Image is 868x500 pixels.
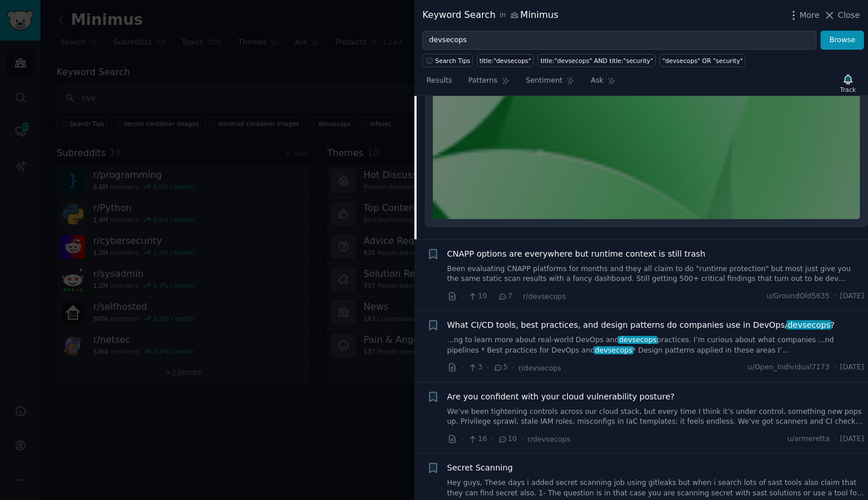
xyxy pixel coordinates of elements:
button: Search Tips [422,54,473,67]
span: devsecops [594,346,633,354]
a: "devsecops" OR "security" [660,54,745,67]
span: Close [838,9,860,21]
span: · [491,433,494,445]
button: More [788,9,820,21]
span: · [834,291,836,302]
span: · [461,290,464,302]
span: Results [426,76,452,86]
span: r/devsecops [523,292,566,301]
a: Are you confident with your cloud vulnerability posture? [447,391,675,403]
span: · [487,362,489,374]
span: Search Tips [435,57,470,65]
button: Track [836,71,860,95]
a: Hey guys, These days i added secret scanning job using gitleaks but when i search lots of sast to... [447,478,865,498]
span: Sentiment [526,76,562,86]
span: · [834,434,836,445]
span: devsecops [786,320,832,329]
div: "devsecops" OR "security" [663,57,743,65]
button: Browse [821,31,864,50]
span: · [516,290,518,302]
span: r/devsecops [528,435,571,443]
span: u/armeretta [788,434,830,445]
span: 16 [468,434,487,445]
span: · [512,362,514,374]
span: [DATE] [840,434,864,445]
span: · [491,290,494,302]
div: Track [840,86,856,94]
span: u/GroundOld5635 [767,291,830,302]
span: Patterns [468,76,497,86]
div: title:"devsecops" [480,57,531,65]
a: Ask [587,72,620,95]
a: Secret Scanning [447,462,513,474]
a: title:"devsecops" [477,54,534,67]
span: devsecops [618,336,657,344]
a: Been evaluating CNAPP platforms for months and they all claim to do "runtime protection" but most... [447,264,865,284]
button: Close [823,9,860,21]
span: What CI/CD tools, best practices, and design patterns do companies use in DevOps/ ? [447,319,835,331]
span: 5 [493,362,507,373]
a: Patterns [464,72,513,95]
span: in [499,10,506,21]
span: 10 [498,434,517,445]
span: · [461,433,464,445]
div: title:"devsecops" AND title:"security" [540,57,653,65]
input: Try a keyword related to your business [422,31,816,50]
a: Sentiment [522,72,579,95]
a: CNAPP options are everywhere but runtime context is still trash [447,248,705,260]
div: Keyword Search Minimus [422,8,558,23]
span: More [800,9,820,21]
a: ...ng to learn more about real-world DevOps anddevsecopspractices. I’m curious about what compani... [447,335,865,355]
span: u/Open_Individual7173 [748,362,830,373]
span: 10 [468,291,487,302]
span: 3 [468,362,482,373]
span: 7 [498,291,512,302]
a: Results [422,72,456,95]
a: What CI/CD tools, best practices, and design patterns do companies use in DevOps/devsecops? [447,319,835,331]
span: [DATE] [840,362,864,373]
a: title:"devsecops" AND title:"security" [538,54,656,67]
span: · [521,433,523,445]
a: We’ve been tightening controls across our cloud stack, but every time I think it’s under control,... [447,407,865,427]
span: · [461,362,464,374]
span: r/devsecops [518,364,561,372]
span: · [834,362,836,373]
span: [DATE] [840,291,864,302]
span: Ask [591,76,604,86]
